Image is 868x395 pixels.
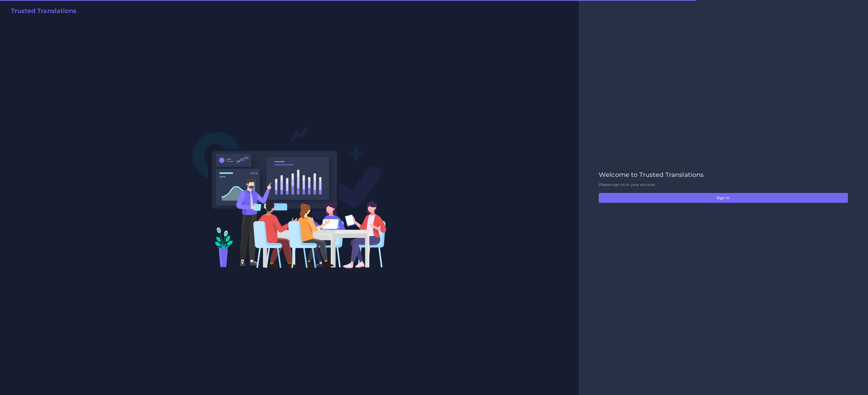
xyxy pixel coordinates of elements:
[599,193,848,203] button: Sign in
[599,171,848,179] h2: Welcome to Trusted Translations
[599,182,848,188] p: Please sign-in to your account
[7,7,76,17] a: Trusted Translations
[11,7,76,15] h2: Trusted Translations
[192,126,387,269] img: Login V2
